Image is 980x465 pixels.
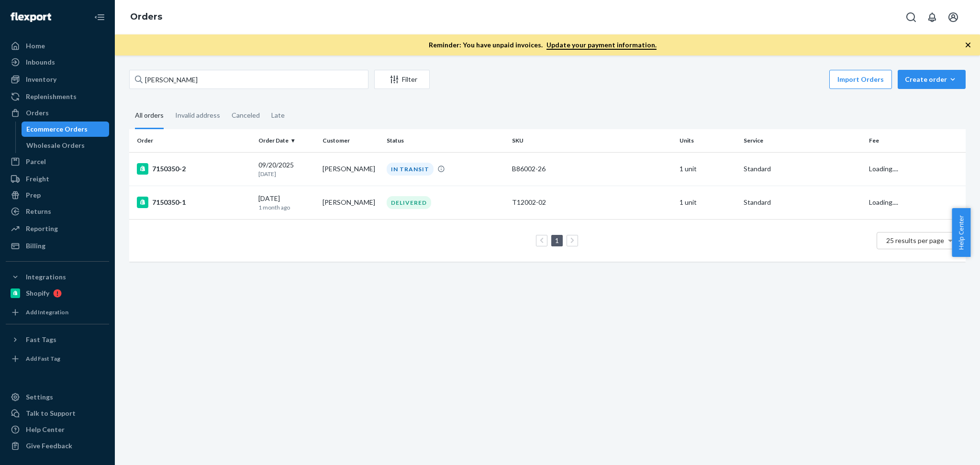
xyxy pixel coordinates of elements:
[744,164,861,174] p: Standard
[829,70,892,89] button: Import Orders
[898,70,966,89] button: Create order
[26,41,45,51] div: Home
[258,160,315,178] div: 09/20/2025
[22,138,110,153] a: Wholesale Orders
[6,154,109,169] a: Parcel
[744,198,861,207] p: Standard
[26,92,77,101] div: Replenishments
[26,425,65,434] div: Help Center
[676,129,740,152] th: Units
[865,186,966,219] td: Loading....
[26,392,53,402] div: Settings
[26,288,49,298] div: Shopify
[905,75,958,84] div: Create order
[26,308,68,316] div: Add Integration
[258,194,315,211] div: [DATE]
[26,272,66,282] div: Integrations
[740,129,865,152] th: Service
[375,75,429,84] div: Filter
[952,208,970,257] button: Help Center
[26,57,55,67] div: Inbounds
[255,129,319,152] th: Order Date
[26,157,46,166] div: Parcel
[232,103,260,128] div: Canceled
[886,236,944,244] span: 25 results per page
[6,406,109,421] button: Talk to Support
[26,207,51,216] div: Returns
[676,186,740,219] td: 1 unit
[137,197,251,208] div: 7150350-1
[90,8,109,27] button: Close Navigation
[508,129,676,152] th: SKU
[865,152,966,186] td: Loading....
[26,108,49,118] div: Orders
[6,105,109,121] a: Orders
[6,305,109,320] a: Add Integration
[6,438,109,454] button: Give Feedback
[553,236,561,244] a: Page 1 is your current page
[6,55,109,70] a: Inbounds
[137,163,251,175] div: 7150350-2
[319,152,383,186] td: [PERSON_NAME]
[512,198,672,207] div: T12002-02
[26,75,56,84] div: Inventory
[6,221,109,236] a: Reporting
[135,103,164,129] div: All orders
[26,409,76,418] div: Talk to Support
[323,136,379,144] div: Customer
[6,422,109,437] a: Help Center
[258,170,315,178] p: [DATE]
[546,41,657,50] a: Update your payment information.
[6,286,109,301] a: Shopify
[129,70,368,89] input: Search orders
[429,40,657,50] p: Reminder: You have unpaid invoices.
[258,203,315,211] p: 1 month ago
[26,224,58,233] div: Reporting
[129,129,255,152] th: Order
[22,122,110,137] a: Ecommerce Orders
[383,129,508,152] th: Status
[26,174,49,184] div: Freight
[6,269,109,285] button: Integrations
[6,351,109,366] a: Add Fast Tag
[512,164,672,174] div: B86002-26
[6,332,109,347] button: Fast Tags
[6,89,109,104] a: Replenishments
[26,124,88,134] div: Ecommerce Orders
[387,163,434,176] div: IN TRANSIT
[676,152,740,186] td: 1 unit
[6,171,109,187] a: Freight
[6,238,109,254] a: Billing
[271,103,285,128] div: Late
[944,8,963,27] button: Open account menu
[26,141,85,150] div: Wholesale Orders
[26,335,56,344] div: Fast Tags
[6,204,109,219] a: Returns
[6,38,109,54] a: Home
[6,72,109,87] a: Inventory
[11,12,51,22] img: Flexport logo
[902,8,921,27] button: Open Search Box
[387,196,431,209] div: DELIVERED
[175,103,220,128] div: Invalid address
[865,129,966,152] th: Fee
[26,441,72,451] div: Give Feedback
[26,190,41,200] div: Prep
[26,354,60,363] div: Add Fast Tag
[6,389,109,405] a: Settings
[6,188,109,203] a: Prep
[122,3,170,31] ol: breadcrumbs
[319,186,383,219] td: [PERSON_NAME]
[130,11,162,22] a: Orders
[923,8,942,27] button: Open notifications
[374,70,430,89] button: Filter
[26,241,45,251] div: Billing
